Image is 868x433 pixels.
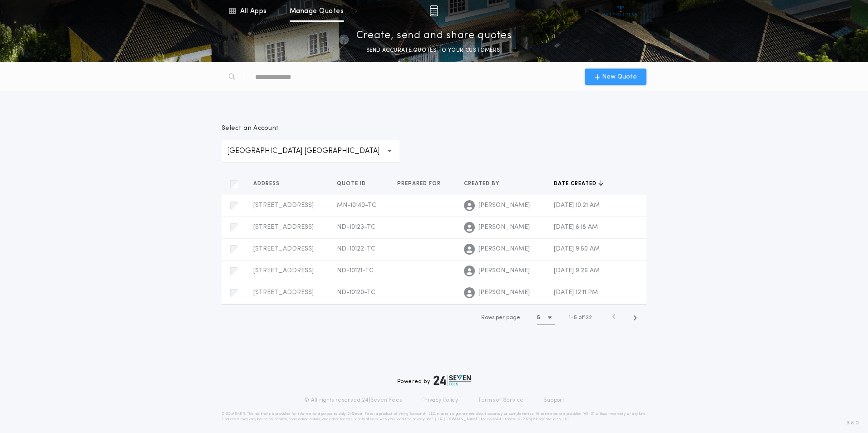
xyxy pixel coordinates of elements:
[464,180,501,187] span: Created by
[434,375,471,386] img: logo
[253,202,314,209] span: [STREET_ADDRESS]
[554,202,600,209] span: [DATE] 10:21 AM
[227,146,394,157] p: [GEOGRAPHIC_DATA] [GEOGRAPHIC_DATA]
[537,313,540,322] h1: 5
[537,310,555,325] button: 5
[585,69,646,85] button: New Quote
[253,267,314,274] span: [STREET_ADDRESS]
[337,202,376,209] span: MN-10140-TC
[478,201,530,210] span: [PERSON_NAME]
[478,397,523,404] a: Terms of Service
[435,418,480,421] a: [URL][DOMAIN_NAME]
[397,180,443,187] span: Prepared for
[337,267,374,274] span: ND-10121-TC
[222,411,646,422] p: DISCLAIMER: This estimate is provided for informational purposes only. 24|Seven Fees, a product o...
[602,72,637,82] span: New Quote
[478,288,530,297] span: [PERSON_NAME]
[337,180,368,187] span: Quote ID
[397,375,471,386] div: Powered by
[554,180,598,187] span: Date created
[337,246,375,252] span: ND-10122-TC
[478,266,530,276] span: [PERSON_NAME]
[422,397,459,404] a: Privacy Policy
[337,179,373,188] button: Quote ID
[253,224,314,231] span: [STREET_ADDRESS]
[554,179,603,188] button: Date created
[366,46,502,55] p: SEND ACCURATE QUOTES TO YOUR CUSTOMERS.
[847,419,859,427] span: 3.8.0
[604,6,638,15] img: vs-icon
[337,224,375,231] span: ND-10123-TC
[554,246,600,252] span: [DATE] 9:50 AM
[554,224,598,231] span: [DATE] 8:18 AM
[569,315,571,320] span: 1
[222,124,399,133] p: Select an Account
[253,246,314,252] span: [STREET_ADDRESS]
[253,180,281,187] span: Address
[554,267,600,274] span: [DATE] 9:26 AM
[554,289,598,296] span: [DATE] 12:11 PM
[253,179,286,188] button: Address
[253,289,314,296] span: [STREET_ADDRESS]
[478,245,530,254] span: [PERSON_NAME]
[222,140,399,162] button: [GEOGRAPHIC_DATA] [GEOGRAPHIC_DATA]
[478,223,530,232] span: [PERSON_NAME]
[481,315,522,320] span: Rows per page:
[464,179,506,188] button: Created by
[429,5,438,16] img: img
[578,314,592,322] span: of 122
[304,397,402,404] p: © All rights reserved. 24|Seven Fees
[337,289,375,296] span: ND-10120-TC
[356,29,512,43] p: Create, send and share quotes
[543,397,564,404] a: Support
[574,315,577,320] span: 5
